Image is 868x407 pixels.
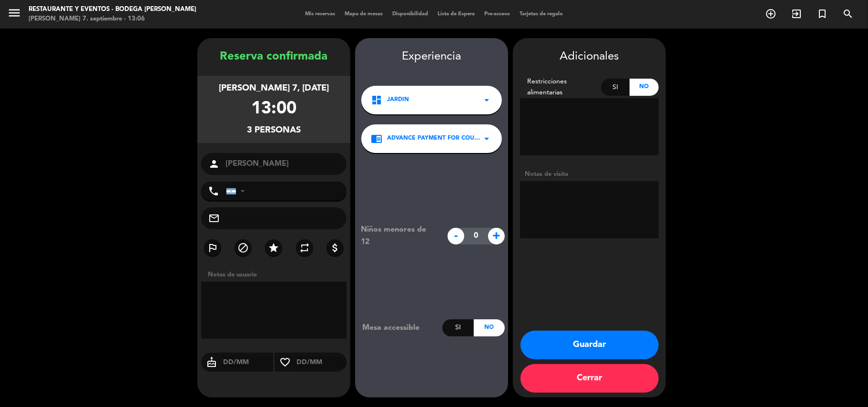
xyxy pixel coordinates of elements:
i: mail_outline [208,213,220,224]
i: outlined_flag [207,242,218,254]
div: Si [442,319,473,336]
button: Guardar [521,331,659,359]
i: chrome_reader_mode [371,133,382,144]
div: Si [601,79,630,96]
div: No [474,319,505,336]
i: block [237,242,249,254]
span: Tarjetas de regalo [515,11,568,17]
button: Cerrar [521,364,659,393]
div: 3 personas [247,123,301,137]
i: dashboard [371,94,382,106]
i: exit_to_app [791,8,802,20]
i: turned_in_not [817,8,828,20]
span: Lista de Espera [433,11,480,17]
i: phone [208,185,219,197]
div: [PERSON_NAME] 7, [DATE] [219,81,329,95]
i: cake [201,356,222,368]
div: [PERSON_NAME] 7. septiembre - 13:06 [29,14,196,24]
i: search [842,8,854,20]
i: menu [7,6,21,20]
span: Mapa de mesas [340,11,388,17]
span: - [448,228,464,244]
i: person [208,158,220,170]
span: + [488,228,505,244]
span: Advance payment for COURSE MENU [387,134,481,143]
input: DD/MM [222,356,273,368]
i: star [268,242,279,254]
span: Pre-acceso [480,11,515,17]
i: arrow_drop_down [481,94,492,106]
div: Argentina: +54 [226,182,248,200]
i: attach_money [329,242,341,254]
div: Niños menores de 12 [354,224,443,248]
div: Notas de usuario [203,270,350,280]
span: Mis reservas [300,11,340,17]
i: arrow_drop_down [481,133,492,144]
div: 13:00 [251,95,296,123]
div: Experiencia [355,48,508,66]
div: Mesa accessible [355,322,442,334]
div: No [630,79,659,96]
div: Restaurante y Eventos - Bodega [PERSON_NAME] [29,5,196,14]
div: Adicionales [520,48,659,66]
div: Reserva confirmada [197,48,350,66]
i: favorite_border [275,356,296,368]
i: repeat [299,242,310,254]
button: menu [7,6,21,23]
div: Notas de visita [520,169,659,179]
span: Disponibilidad [388,11,433,17]
span: JARDIN [387,95,409,105]
div: Restricciones alimentarias [520,76,601,98]
i: add_circle_outline [765,8,776,20]
input: DD/MM [296,356,347,368]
